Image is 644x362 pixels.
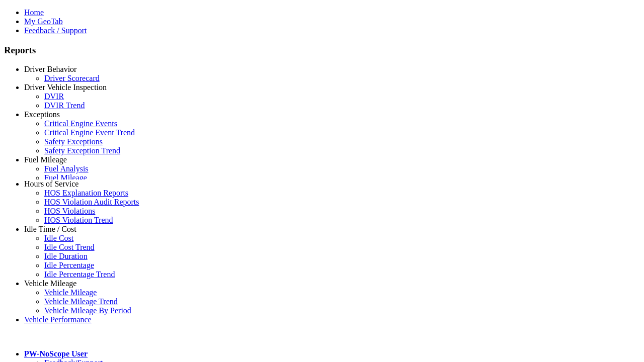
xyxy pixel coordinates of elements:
[44,198,139,206] a: HOS Violation Audit Reports
[24,155,67,164] a: Fuel Mileage
[44,297,118,306] a: Vehicle Mileage Trend
[24,349,88,358] a: PW-NoScope User
[44,261,94,269] a: Idle Percentage
[44,243,95,251] a: Idle Cost Trend
[44,119,117,128] a: Critical Engine Events
[44,288,97,297] a: Vehicle Mileage
[44,74,100,82] a: Driver Scorecard
[44,128,135,137] a: Critical Engine Event Trend
[24,110,60,119] a: Exceptions
[44,137,103,146] a: Safety Exceptions
[24,83,107,92] a: Driver Vehicle Inspection
[44,207,95,215] a: HOS Violations
[24,26,87,35] a: Feedback / Support
[44,101,85,110] a: DVIR Trend
[24,17,63,26] a: My GeoTab
[44,270,115,279] a: Idle Percentage Trend
[24,8,44,17] a: Home
[44,234,73,242] a: Idle Cost
[24,315,92,324] a: Vehicle Performance
[24,225,76,233] a: Idle Time / Cost
[44,146,120,155] a: Safety Exception Trend
[4,45,640,56] h3: Reports
[24,65,76,73] a: Driver Behavior
[24,179,78,188] a: Hours of Service
[24,279,76,288] a: Vehicle Mileage
[44,306,131,315] a: Vehicle Mileage By Period
[44,92,64,101] a: DVIR
[44,216,113,224] a: HOS Violation Trend
[44,189,128,197] a: HOS Explanation Reports
[44,164,89,173] a: Fuel Analysis
[44,173,87,182] a: Fuel Mileage
[44,252,88,260] a: Idle Duration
